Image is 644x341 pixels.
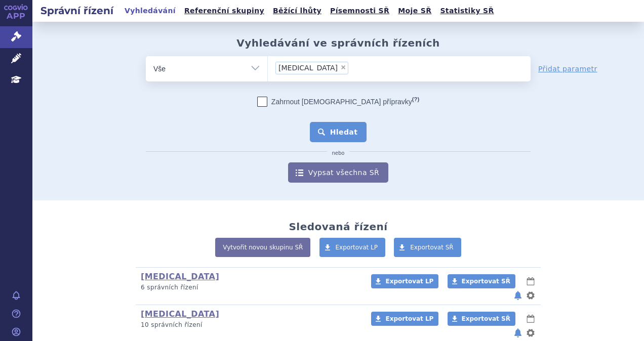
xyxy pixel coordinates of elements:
input: [MEDICAL_DATA] [351,61,357,74]
span: [MEDICAL_DATA] [278,64,338,71]
h2: Správní řízení [32,4,122,18]
a: Exportovat LP [371,312,438,326]
span: Exportovat SŘ [462,315,510,322]
button: Hledat [310,122,367,142]
span: × [340,64,346,70]
a: Vyhledávání [122,4,179,18]
button: lhůty [526,275,536,287]
abbr: (?) [412,96,419,103]
a: Statistiky SŘ [437,4,497,18]
a: Písemnosti SŘ [327,4,392,18]
label: Zahrnout [DEMOGRAPHIC_DATA] přípravky [257,97,419,107]
button: nastavení [526,327,536,339]
span: Exportovat SŘ [462,278,510,285]
a: Moje SŘ [395,4,434,18]
p: 6 správních řízení [141,283,358,292]
button: lhůty [526,313,536,325]
a: Exportovat SŘ [448,312,515,326]
a: Přidat parametr [538,64,597,74]
a: Exportovat SŘ [394,238,461,257]
a: Vypsat všechna SŘ [288,162,388,183]
button: notifikace [513,289,523,302]
a: Vytvořit novou skupinu SŘ [215,238,310,257]
i: nebo [327,150,350,156]
button: nastavení [526,289,536,302]
a: [MEDICAL_DATA] [141,272,219,281]
button: notifikace [513,327,523,339]
a: Exportovat SŘ [448,274,515,288]
a: Exportovat LP [319,238,386,257]
p: 10 správních řízení [141,321,358,329]
a: Běžící lhůty [270,4,325,18]
span: Exportovat LP [336,244,378,251]
a: Exportovat LP [371,274,438,288]
h2: Sledovaná řízení [289,221,387,233]
span: Exportovat LP [385,278,433,285]
a: [MEDICAL_DATA] [141,309,219,319]
a: Referenční skupiny [181,4,267,18]
li: lynparza [275,62,348,74]
h2: Vyhledávání ve správních řízeních [236,37,440,49]
span: Exportovat SŘ [410,244,454,251]
span: Exportovat LP [385,315,433,322]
